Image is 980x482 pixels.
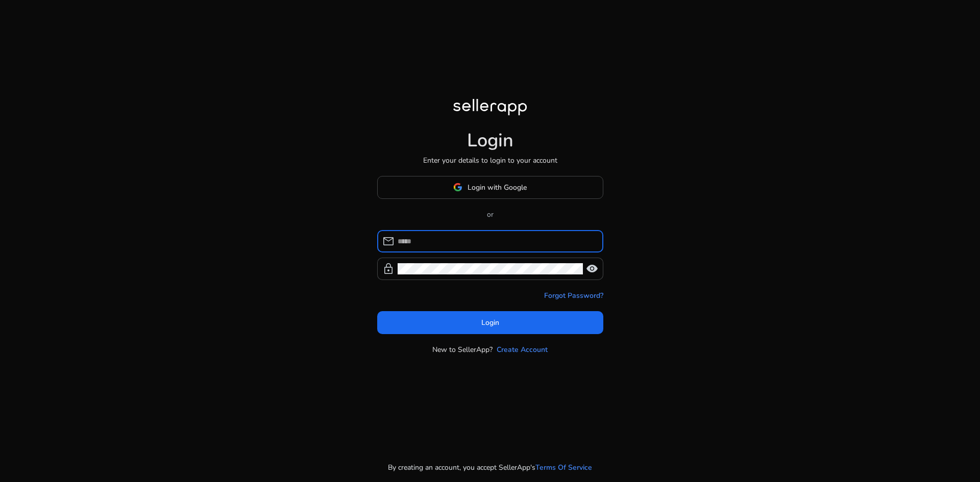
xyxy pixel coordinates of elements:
img: google-logo.svg [453,183,462,192]
span: visibility [586,263,598,275]
h1: Login [467,130,513,151]
a: Create Account [497,344,548,355]
span: Login with Google [468,182,527,193]
span: mail [382,235,395,247]
span: Login [481,317,499,328]
p: New to SellerApp? [432,344,493,355]
p: Enter your details to login to your account [423,155,557,166]
span: lock [382,263,395,275]
button: Login [377,311,603,334]
button: Login with Google [377,176,603,199]
a: Forgot Password? [544,290,603,301]
p: or [377,209,603,220]
a: Terms Of Service [535,462,592,473]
